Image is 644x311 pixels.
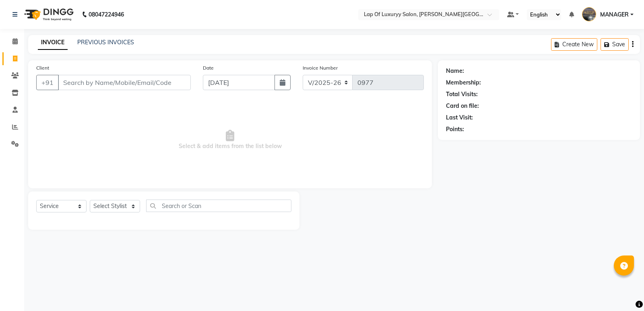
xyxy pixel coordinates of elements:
[58,75,191,90] input: Search by Name/Mobile/Email/Code
[146,200,291,212] input: Search or Scan
[77,39,134,46] a: PREVIOUS INVOICES
[38,35,68,50] a: INVOICE
[446,90,478,99] div: Total Visits:
[446,125,464,134] div: Points:
[446,102,479,110] div: Card on file:
[89,3,124,26] b: 08047224946
[36,64,49,72] label: Client
[551,38,597,51] button: Create New
[303,64,338,72] label: Invoice Number
[600,10,629,19] span: MANAGER
[601,38,629,51] button: Save
[582,7,596,21] img: MANAGER
[446,67,464,75] div: Name:
[21,3,76,26] img: logo
[203,64,214,72] label: Date
[446,78,481,87] div: Membership:
[36,100,424,180] span: Select & add items from the list below
[446,113,473,122] div: Last Visit:
[36,75,59,90] button: +91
